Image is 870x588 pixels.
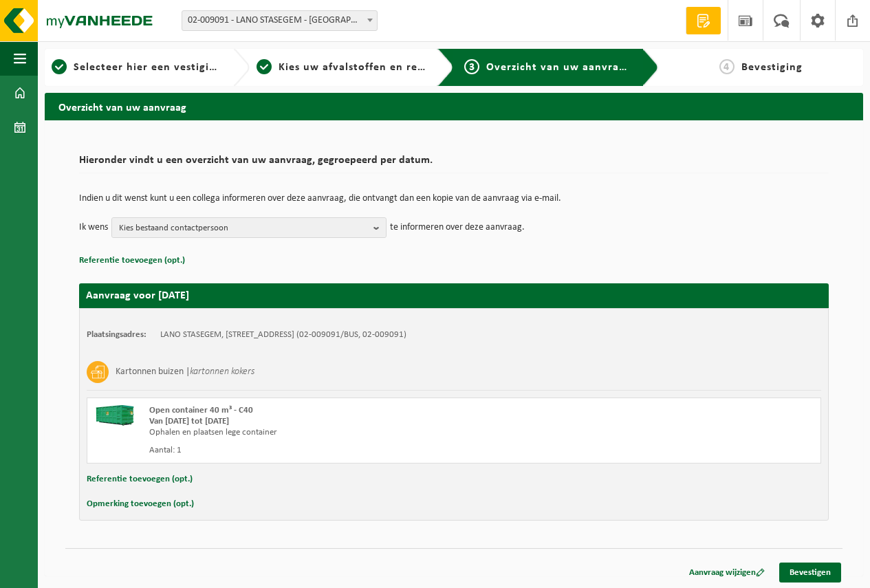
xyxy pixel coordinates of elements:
[116,361,254,383] h3: Kartonnen buizen |
[119,218,368,239] span: Kies bestaand contactpersoon
[486,62,631,73] span: Overzicht van uw aanvraag
[160,329,406,340] td: LANO STASEGEM, [STREET_ADDRESS] (02-009091/BUS, 02-009091)
[86,290,189,301] strong: Aanvraag voor [DATE]
[719,59,735,74] span: 4
[79,194,829,204] p: Indien u dit wenst kunt u een collega informeren over deze aanvraag, die ontvangt dan een kopie v...
[79,252,185,270] button: Referentie toevoegen (opt.)
[87,330,146,339] strong: Plaatsingsadres:
[182,11,377,30] span: 02-009091 - LANO STASEGEM - HARELBEKE
[149,445,509,456] div: Aantal: 1
[111,217,387,238] button: Kies bestaand contactpersoon
[94,405,135,426] img: HK-XC-40-GN-00.png
[149,417,229,426] strong: Van [DATE] tot [DATE]
[741,62,803,73] span: Bevestiging
[679,563,775,582] a: Aanvraag wijzigen
[464,59,479,74] span: 3
[79,155,829,173] h2: Hieronder vindt u een overzicht van uw aanvraag, gegroepeerd per datum.
[45,93,863,120] h2: Overzicht van uw aanvraag
[257,59,427,76] a: 2Kies uw afvalstoffen en recipiënten
[149,406,253,415] span: Open container 40 m³ - C40
[390,217,525,238] p: te informeren over deze aanvraag.
[87,495,194,513] button: Opmerking toevoegen (opt.)
[257,59,272,74] span: 2
[87,470,193,488] button: Referentie toevoegen (opt.)
[190,367,254,377] i: kartonnen kokers
[52,59,222,76] a: 1Selecteer hier een vestiging
[779,563,841,582] a: Bevestigen
[79,217,108,238] p: Ik wens
[279,62,468,73] span: Kies uw afvalstoffen en recipiënten
[52,59,67,74] span: 1
[74,62,222,73] span: Selecteer hier een vestiging
[149,427,509,438] div: Ophalen en plaatsen lege container
[182,10,378,31] span: 02-009091 - LANO STASEGEM - HARELBEKE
